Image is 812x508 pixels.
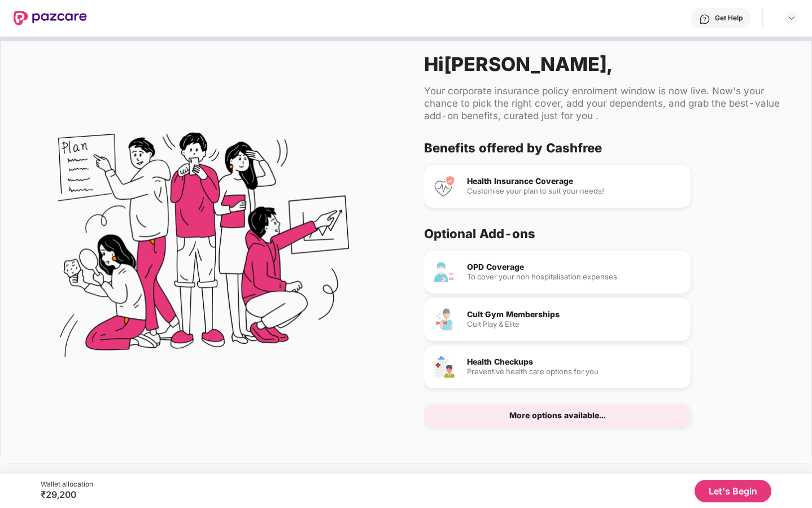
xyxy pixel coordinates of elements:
[433,175,456,198] img: Health Insurance Coverage
[699,14,710,25] img: svg+xml;base64,PHN2ZyBpZD0iSGVscC0zMngzMiIgeG1sbnM9Imh0dHA6Ly93d3cudzMub3JnLzIwMDAvc3ZnIiB3aWR0aD...
[695,480,771,502] button: Let's Begin
[433,308,456,331] img: Cult Gym Memberships
[467,321,682,328] div: Cult Play & Elite
[467,358,682,366] div: Health Checkups
[58,103,349,394] img: Flex Benefits Illustration
[424,85,793,122] div: Your corporate insurance policy enrolment window is now live. Now's your chance to pick the right...
[424,52,793,76] div: Hi [PERSON_NAME] ,
[467,368,682,375] div: Preventive health care options for you
[424,226,784,242] div: Optional Add-ons
[467,273,682,281] div: To cover your non hospitalisation expenses
[467,177,682,185] div: Health Insurance Coverage
[14,11,87,25] img: New Pazcare Logo
[433,261,456,283] img: OPD Coverage
[467,263,682,271] div: OPD Coverage
[715,14,743,23] div: Get Help
[467,310,682,318] div: Cult Gym Memberships
[787,14,796,23] img: svg+xml;base64,PHN2ZyBpZD0iRHJvcGRvd24tMzJ4MzIiIHhtbG5zPSJodHRwOi8vd3d3LnczLm9yZy8yMDAwL3N2ZyIgd2...
[424,140,784,156] div: Benefits offered by Cashfree
[467,187,682,195] div: Customise your plan to suit your needs!
[509,411,606,419] div: More options available...
[41,489,93,500] div: ₹29,200
[433,356,456,378] img: Health Checkups
[41,480,93,489] div: Wallet allocation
